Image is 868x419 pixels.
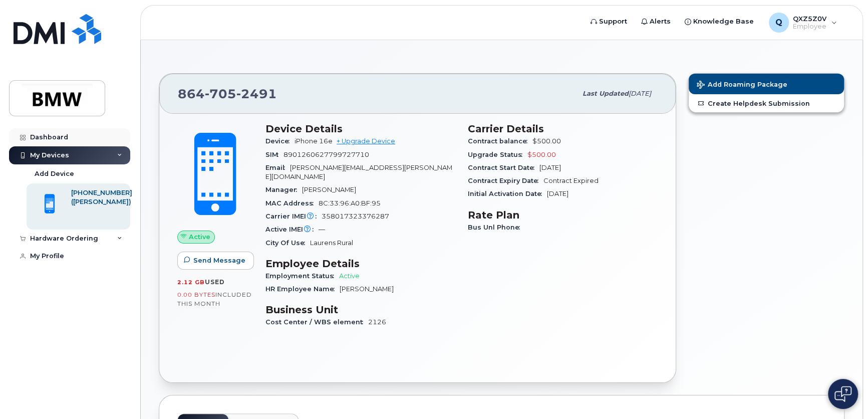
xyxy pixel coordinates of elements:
[689,94,844,112] a: Create Helpdesk Submission
[265,164,452,180] span: [PERSON_NAME][EMAIL_ADDRESS][PERSON_NAME][DOMAIN_NAME]
[265,186,302,193] span: Manager
[178,86,277,101] span: 864
[368,318,386,326] span: 2126
[547,190,568,197] span: [DATE]
[265,285,340,293] span: HR Employee Name
[468,151,527,158] span: Upgrade Status
[339,272,360,280] span: Active
[205,278,225,286] span: used
[697,81,787,90] span: Add Roaming Package
[189,232,210,242] span: Active
[468,164,539,171] span: Contract Start Date
[468,209,658,221] h3: Rate Plan
[265,164,290,171] span: Email
[265,137,295,145] span: Device
[322,213,389,220] span: 358017323376287
[265,272,339,280] span: Employment Status
[583,90,629,97] span: Last updated
[265,304,456,316] h3: Business Unit
[468,137,532,145] span: Contract balance
[177,279,205,286] span: 2.12 GB
[265,151,283,158] span: SIM
[468,123,658,135] h3: Carrier Details
[689,74,844,94] button: Add Roaming Package
[265,199,319,207] span: MAC Address
[629,90,651,97] span: [DATE]
[236,86,277,101] span: 2491
[265,226,319,233] span: Active IMEI
[310,239,353,247] span: Laurens Rural
[265,258,456,270] h3: Employee Details
[319,226,325,233] span: —
[532,137,561,145] span: $500.00
[265,213,322,220] span: Carrier IMEI
[177,252,254,270] button: Send Message
[205,86,236,101] span: 705
[295,137,333,145] span: iPhone 16e
[834,386,851,402] img: Open chat
[468,224,525,231] span: Bus Unl Phone
[283,151,369,158] span: 8901260627799727710
[337,137,395,145] a: + Upgrade Device
[177,291,215,298] span: 0.00 Bytes
[468,190,547,197] span: Initial Activation Date
[539,164,561,171] span: [DATE]
[527,151,556,158] span: $500.00
[302,186,356,193] span: [PERSON_NAME]
[265,239,310,247] span: City Of Use
[319,199,381,207] span: 8C:33:96:A0:BF:95
[543,177,599,184] span: Contract Expired
[468,177,543,184] span: Contract Expiry Date
[265,318,368,326] span: Cost Center / WBS element
[265,123,456,135] h3: Device Details
[193,256,245,265] span: Send Message
[340,285,394,293] span: [PERSON_NAME]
